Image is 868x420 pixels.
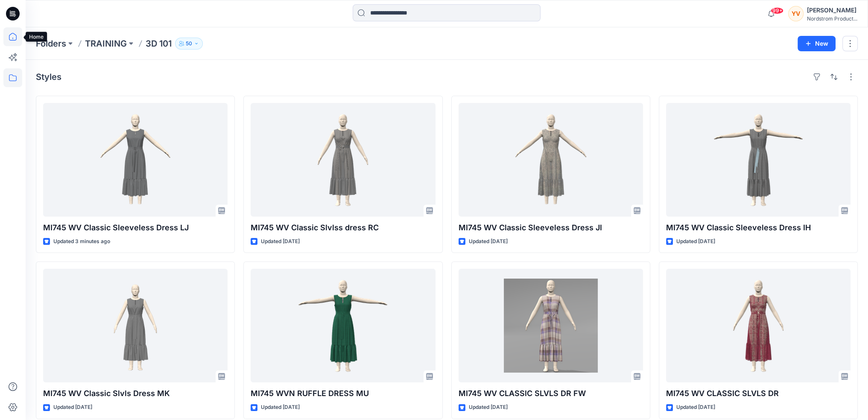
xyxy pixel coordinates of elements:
[43,222,228,234] p: MI745 WV Classic Sleeveless Dress LJ
[666,388,850,399] p: MI745 WV CLASSIC SLVLS DR
[36,38,66,50] a: Folders
[469,237,508,246] p: Updated [DATE]
[666,269,850,382] a: MI745 WV CLASSIC SLVLS DR
[186,39,192,48] p: 50
[676,403,715,412] p: Updated [DATE]
[676,237,715,246] p: Updated [DATE]
[43,388,228,399] p: MI745 WV Classic Slvls Dress MK
[788,6,804,21] div: YV
[85,38,127,50] a: TRAINING
[53,237,110,246] p: Updated 3 minutes ago
[251,103,435,217] a: MI745 WV Classic Slvlss dress RC
[459,103,643,217] a: MI745 WV Classic Sleeveless Dress JI
[459,222,643,234] p: MI745 WV Classic Sleeveless Dress JI
[36,72,61,82] h4: Styles
[459,388,643,399] p: MI745 WV CLASSIC SLVLS DR FW
[807,15,857,22] div: Nordstrom Product...
[807,5,857,15] div: [PERSON_NAME]
[43,103,228,217] a: MI745 WV Classic Sleeveless Dress LJ
[469,403,508,412] p: Updated [DATE]
[43,269,228,382] a: MI745 WV Classic Slvls Dress MK
[251,222,435,234] p: MI745 WV Classic Slvlss dress RC
[459,269,643,382] a: MI745 WV CLASSIC SLVLS DR FW
[175,38,203,50] button: 50
[798,36,836,51] button: New
[666,103,850,217] a: MI745 WV Classic Sleeveless Dress IH
[261,237,300,246] p: Updated [DATE]
[261,403,300,412] p: Updated [DATE]
[53,403,92,412] p: Updated [DATE]
[146,38,172,50] p: 3D 101
[771,7,783,14] span: 99+
[666,222,850,234] p: MI745 WV Classic Sleeveless Dress IH
[251,388,435,399] p: MI745 WVN RUFFLE DRESS MU
[251,269,435,382] a: MI745 WVN RUFFLE DRESS MU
